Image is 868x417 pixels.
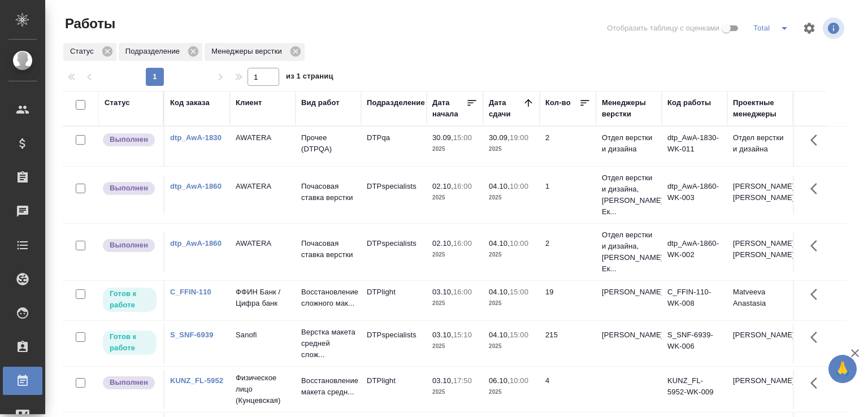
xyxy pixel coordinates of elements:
[102,132,158,147] div: Исполнитель завершил работу
[102,286,158,313] div: Исполнитель может приступить к работе
[489,341,534,352] p: 2025
[105,97,130,108] div: Статус
[432,97,466,120] div: Дата начала
[110,134,148,145] p: Выполнен
[662,127,727,166] td: dtp_AwA-1830-WK-011
[432,298,478,309] p: 2025
[432,192,478,203] p: 2025
[361,232,427,272] td: DTPspecialists
[727,324,793,363] td: [PERSON_NAME]
[453,331,472,339] p: 15:10
[489,331,510,339] p: 04.10,
[602,172,656,218] p: Отдел верстки и дизайна, [PERSON_NAME] Ек...
[727,127,793,166] td: Отдел верстки и дизайна
[540,175,596,215] td: 1
[662,370,727,409] td: KUNZ_FL-5952-WK-009
[602,229,656,275] p: Отдел верстки и дизайна, [PERSON_NAME] Ек...
[170,288,211,296] a: C_FFIN-110
[211,46,286,57] p: Менеджеры верстки
[540,281,596,320] td: 19
[662,175,727,215] td: dtp_AwA-1860-WK-003
[804,127,831,154] button: Здесь прячутся важные кнопки
[540,232,596,272] td: 2
[367,97,425,108] div: Подразделение
[510,288,528,296] p: 15:00
[510,239,528,247] p: 10:00
[662,324,727,363] td: S_SNF-6939-WK-006
[110,377,148,388] p: Выполнен
[432,341,478,352] p: 2025
[361,127,427,166] td: DTPqa
[804,370,831,397] button: Здесь прячутся важные кнопки
[510,331,528,339] p: 15:00
[602,286,656,298] p: [PERSON_NAME]
[205,43,305,61] div: Менеджеры верстки
[804,324,831,351] button: Здесь прячутся важные кнопки
[236,286,290,309] p: ФФИН Банк / Цифра банк
[489,376,510,385] p: 06.10,
[545,97,571,108] div: Кол-во
[453,239,472,247] p: 16:00
[727,281,793,320] td: Matveeva Anastasia
[432,249,478,260] p: 2025
[453,288,472,296] p: 16:00
[662,232,727,272] td: dtp_AwA-1860-WK-002
[510,133,528,142] p: 19:00
[432,239,453,247] p: 02.10,
[489,298,534,309] p: 2025
[361,324,427,363] td: DTPspecialists
[823,18,847,39] span: Посмотреть информацию
[170,133,222,142] a: dtp_AwA-1830
[510,376,528,385] p: 10:00
[733,238,787,260] p: [PERSON_NAME], [PERSON_NAME]
[102,329,158,356] div: Исполнитель может приступить к работе
[607,23,719,34] span: Отобразить таблицу с оценками
[301,97,340,108] div: Вид работ
[361,175,427,215] td: DTPspecialists
[432,331,453,339] p: 03.10,
[489,133,510,142] p: 30.09,
[667,97,711,108] div: Код работы
[301,286,355,309] p: Восстановление сложного мак...
[489,97,523,120] div: Дата сдачи
[110,288,150,311] p: Готов к работе
[828,355,857,383] button: 🙏
[804,175,831,202] button: Здесь прячутся важные кнопки
[540,127,596,166] td: 2
[102,181,158,196] div: Исполнитель завершил работу
[453,182,472,190] p: 16:00
[361,370,427,409] td: DTPlight
[170,239,222,247] a: dtp_AwA-1860
[110,240,148,251] p: Выполнен
[432,386,478,398] p: 2025
[804,232,831,259] button: Здесь прячутся важные кнопки
[489,288,510,296] p: 04.10,
[361,281,427,320] td: DTPlight
[236,97,262,108] div: Клиент
[489,182,510,190] p: 04.10,
[62,15,115,33] span: Работы
[796,15,823,42] span: Настроить таблицу
[489,192,534,203] p: 2025
[540,370,596,409] td: 4
[236,329,290,341] p: Sanofi
[301,375,355,398] p: Восстановление макета средн...
[70,46,98,57] p: Статус
[170,182,222,190] a: dtp_AwA-1860
[125,46,184,57] p: Подразделение
[110,331,150,354] p: Готов к работе
[804,281,831,308] button: Здесь прячутся важные кнопки
[602,329,656,341] p: [PERSON_NAME]
[432,144,478,155] p: 2025
[733,181,787,203] p: [PERSON_NAME], [PERSON_NAME]
[286,69,333,86] span: из 1 страниц
[602,132,656,155] p: Отдел верстки и дизайна
[540,324,596,363] td: 215
[510,182,528,190] p: 10:00
[727,370,793,409] td: [PERSON_NAME]
[170,376,223,385] a: KUNZ_FL-5952
[110,183,148,194] p: Выполнен
[102,375,158,390] div: Исполнитель завершил работу
[102,238,158,253] div: Исполнитель завершил работу
[432,182,453,190] p: 02.10,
